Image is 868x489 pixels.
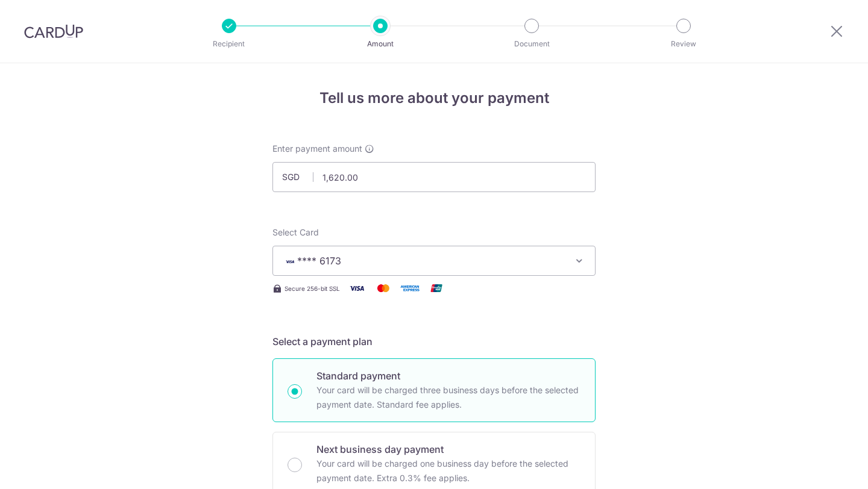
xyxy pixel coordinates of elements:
[24,24,83,39] img: CardUp
[345,281,369,296] img: Visa
[184,38,274,50] p: Recipient
[272,143,362,155] span: Enter payment amount
[272,227,319,237] span: translation missing: en.payables.payment_networks.credit_card.summary.labels.select_card
[283,257,297,266] img: VISA
[282,171,313,183] span: SGD
[272,87,596,109] h4: Tell us more about your payment
[639,38,728,50] p: Review
[398,281,422,296] img: American Express
[371,281,395,296] img: Mastercard
[272,334,596,349] h5: Select a payment plan
[272,162,596,192] input: 0.00
[336,38,425,50] p: Amount
[424,281,448,296] img: Union Pay
[316,456,580,485] p: Your card will be charged one business day before the selected payment date. Extra 0.3% fee applies.
[316,369,580,383] p: Standard payment
[316,383,580,412] p: Your card will be charged three business days before the selected payment date. Standard fee appl...
[790,453,856,483] iframe: Opens a widget where you can find more information
[487,38,576,50] p: Document
[285,284,340,293] span: Secure 256-bit SSL
[316,442,580,456] p: Next business day payment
